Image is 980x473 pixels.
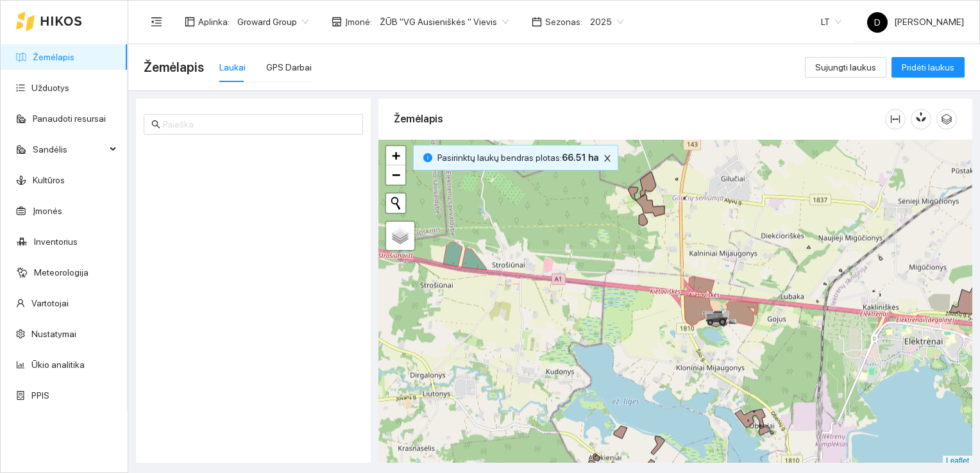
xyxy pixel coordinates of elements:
[386,194,405,213] button: Initiate a new search
[805,62,886,72] a: Sujungti laukus
[423,153,432,162] span: info-circle
[33,175,65,185] a: Kultūros
[34,267,89,278] a: Meteorologija
[885,109,906,129] button: column-width
[805,57,886,78] button: Sujungti laukus
[545,15,582,29] span: Sezonas :
[345,15,372,29] span: Įmonė :
[380,12,509,31] span: ŽŪB "VG Ausieniškės " Vievis
[237,12,308,31] span: Groward Group
[144,9,169,35] button: menu-fold
[600,154,614,163] span: close
[532,17,542,27] span: calendar
[33,206,62,216] a: Įmonės
[815,60,876,74] span: Sujungti laukus
[386,222,414,250] a: Layers
[185,17,195,27] span: layout
[163,117,355,131] input: Paieška
[31,83,69,93] a: Užduotys
[33,113,106,124] a: Panaudoti resursai
[902,60,954,74] span: Pridėti laukus
[386,146,405,165] a: Zoom in
[874,12,881,33] span: D
[151,120,160,129] span: search
[151,16,162,28] span: menu-fold
[219,60,246,74] div: Laukai
[31,390,49,401] a: PPIS
[31,360,85,370] a: Ūkio analitika
[946,456,969,465] a: Leaflet
[198,15,230,29] span: Aplinka :
[562,153,598,163] b: 66.51 ha
[392,147,400,163] span: +
[394,101,885,137] div: Žemėlapis
[600,151,615,166] button: close
[437,151,598,165] span: Pasirinktų laukų bendras plotas :
[891,62,965,72] a: Pridėti laukus
[31,329,76,339] a: Nustatymai
[33,52,74,62] a: Žemėlapis
[266,60,312,74] div: GPS Darbai
[821,12,841,31] span: LT
[34,236,78,247] a: Inventorius
[392,167,400,183] span: −
[31,298,69,308] a: Vartotojai
[144,57,204,78] span: Žemėlapis
[867,17,964,27] span: [PERSON_NAME]
[891,57,965,78] button: Pridėti laukus
[886,114,905,124] span: column-width
[332,17,342,27] span: shop
[386,165,405,185] a: Zoom out
[590,12,623,31] span: 2025
[33,137,106,162] span: Sandėlis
